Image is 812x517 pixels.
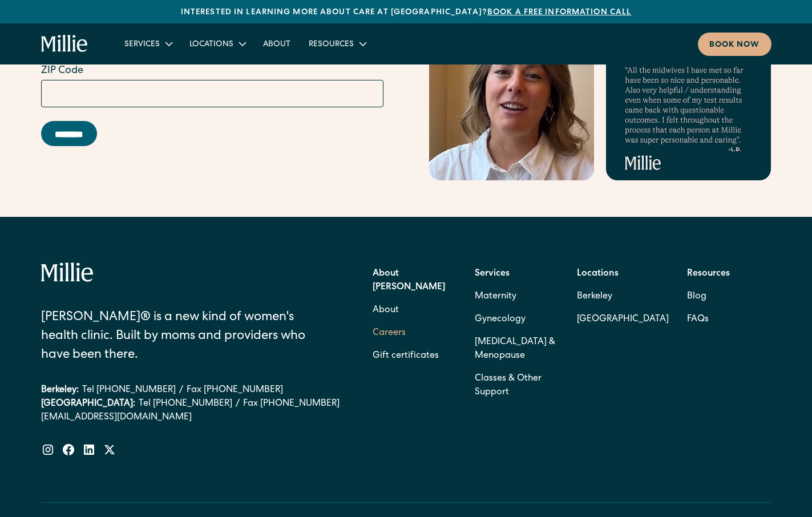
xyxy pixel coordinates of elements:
strong: Services [475,269,510,278]
a: Careers [373,322,406,345]
div: Locations [189,39,233,51]
strong: Locations [577,269,619,278]
div: Locations [180,34,254,53]
a: [MEDICAL_DATA] & Menopause [475,331,559,367]
div: [PERSON_NAME]® is a new kind of women's health clinic. Built by moms and providers who have been ... [41,309,310,365]
div: Berkeley: [41,383,79,397]
a: About [373,299,399,322]
div: / [179,383,183,397]
div: / [236,397,240,411]
div: Services [124,39,160,51]
a: Fax [PHONE_NUMBER] [187,383,283,397]
a: [EMAIL_ADDRESS][DOMAIN_NAME] [41,411,340,425]
div: Services [115,34,180,53]
a: [GEOGRAPHIC_DATA] [577,308,669,331]
a: Book a free information call [487,9,631,17]
a: Book now [698,33,771,56]
a: Tel [PHONE_NUMBER] [82,383,176,397]
label: ZIP Code [41,63,383,79]
a: FAQs [687,308,709,331]
strong: About [PERSON_NAME] [373,269,445,292]
a: Classes & Other Support [475,367,559,404]
div: Book now [709,39,760,51]
a: Maternity [475,285,516,308]
div: [GEOGRAPHIC_DATA]: [41,397,135,411]
div: Resources [309,39,354,51]
div: Resources [300,34,374,53]
a: Gynecology [475,308,526,331]
a: home [41,35,88,53]
strong: Resources [687,269,730,278]
a: Tel [PHONE_NUMBER] [139,397,232,411]
a: Fax [PHONE_NUMBER] [243,397,340,411]
a: Berkeley [577,285,669,308]
a: About [254,34,300,53]
a: Blog [687,285,706,308]
a: Gift certificates [373,345,439,367]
